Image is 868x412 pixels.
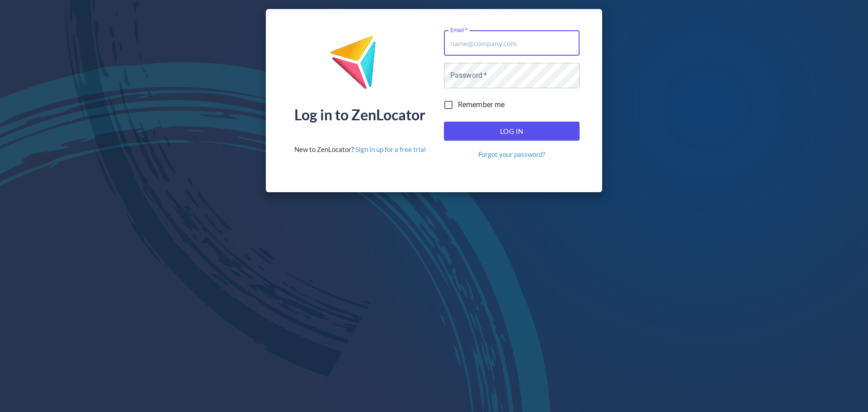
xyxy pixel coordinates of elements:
[294,145,426,154] div: New to ZenLocator?
[458,99,505,110] span: Remember me
[330,35,390,96] img: ZenLocator
[454,125,570,137] span: Log In
[294,108,425,122] div: Log in to ZenLocator
[444,30,580,56] input: name@company.com
[444,122,580,141] button: Log In
[478,150,545,159] a: Forgot your password?
[355,145,426,153] a: Sign in up for a free trial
